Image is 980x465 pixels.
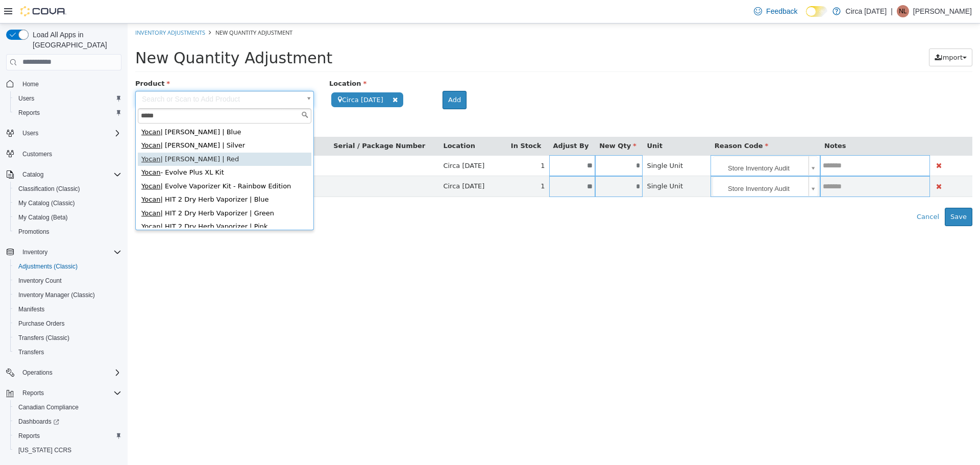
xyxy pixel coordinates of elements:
span: Yocan [14,105,33,112]
span: Home [18,78,121,90]
span: Manifests [14,303,121,315]
span: Purchase Orders [14,317,121,330]
a: Adjustments (Classic) [14,260,82,273]
button: Classification (Classic) [10,182,126,196]
span: Classification (Classic) [14,183,121,195]
span: Yocan [14,172,33,180]
span: Load All Apps in [GEOGRAPHIC_DATA] [29,30,121,50]
button: Users [10,91,126,106]
span: Operations [18,366,121,379]
span: Reports [18,387,121,399]
span: Purchase Orders [18,320,65,328]
button: Customers [2,146,126,161]
span: Catalog [22,170,43,179]
span: Transfers (Classic) [14,332,121,344]
span: Yocan [14,132,33,139]
a: Reports [14,107,44,119]
span: Catalog [18,168,121,181]
span: Inventory [22,248,47,256]
span: Home [22,80,39,88]
button: My Catalog (Beta) [10,210,126,225]
span: Promotions [14,226,121,238]
span: Manifests [18,305,44,313]
span: Reports [14,430,121,442]
button: Reports [10,106,126,120]
button: [US_STATE] CCRS [10,443,126,457]
div: | HIT 2 Dry Herb Vaporizer | Pink [10,197,184,210]
span: Inventory [18,246,121,258]
a: Transfers (Classic) [14,332,73,344]
button: Operations [2,365,126,380]
span: Reports [22,389,44,397]
span: Canadian Compliance [18,403,79,411]
span: Adjustments (Classic) [14,260,121,273]
button: Inventory [2,245,126,259]
span: Reports [18,109,40,117]
span: Canadian Compliance [14,401,121,413]
span: Reports [18,432,40,440]
span: Reports [14,107,121,119]
a: My Catalog (Beta) [14,211,72,224]
a: [US_STATE] CCRS [14,444,76,456]
span: Yocan [14,159,33,166]
span: Transfers [14,346,121,358]
a: Dashboards [10,414,126,429]
a: Home [18,78,43,90]
button: Adjustments (Classic) [10,259,126,274]
span: Inventory Count [18,277,62,285]
span: Transfers [18,348,44,356]
span: My Catalog (Classic) [14,197,121,209]
a: Reports [14,430,44,442]
button: Manifests [10,302,126,316]
span: NL [899,5,906,17]
span: Yocan [14,145,33,153]
button: Reports [2,386,126,400]
button: Inventory [18,246,52,258]
button: Catalog [18,168,47,181]
span: Users [14,92,121,105]
span: Promotions [18,228,50,236]
div: | [PERSON_NAME] | Silver [10,115,184,129]
button: Inventory Manager (Classic) [10,288,126,302]
span: Users [18,94,34,103]
span: Inventory Count [14,275,121,287]
button: Reports [18,387,48,399]
a: Purchase Orders [14,317,69,330]
button: Catalog [2,167,126,182]
span: Inventory Manager (Classic) [14,289,121,301]
span: Transfers (Classic) [18,334,69,342]
button: Users [2,126,126,140]
span: Dashboards [14,415,121,428]
div: | Evolve Vaporizer Kit - Rainbow Edition [10,156,184,170]
button: Promotions [10,225,126,239]
span: Yocan [14,199,33,207]
p: Circa [DATE] [846,5,887,17]
button: Transfers [10,345,126,359]
span: Yocan [14,186,33,193]
p: [PERSON_NAME] [913,5,972,17]
button: My Catalog (Classic) [10,196,126,210]
p: | [891,5,893,17]
button: Canadian Compliance [10,400,126,414]
span: My Catalog (Beta) [18,213,68,222]
a: My Catalog (Classic) [14,197,79,209]
button: Users [18,127,42,139]
span: Feedback [766,6,797,16]
span: Adjustments (Classic) [18,262,78,271]
span: Dashboards [18,418,59,426]
a: Canadian Compliance [14,401,83,413]
a: Feedback [750,1,801,21]
button: Reports [10,429,126,443]
button: Operations [18,366,57,379]
img: Cova [20,6,66,16]
a: Inventory Manager (Classic) [14,289,99,301]
span: Inventory Manager (Classic) [18,291,95,299]
div: | HIT 2 Dry Herb Vaporizer | Green [10,183,184,197]
span: My Catalog (Beta) [14,211,121,224]
a: Users [14,92,38,105]
div: | [PERSON_NAME] | Red [10,129,184,143]
span: Washington CCRS [14,444,121,456]
input: Dark Mode [806,6,827,17]
button: Home [2,77,126,91]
